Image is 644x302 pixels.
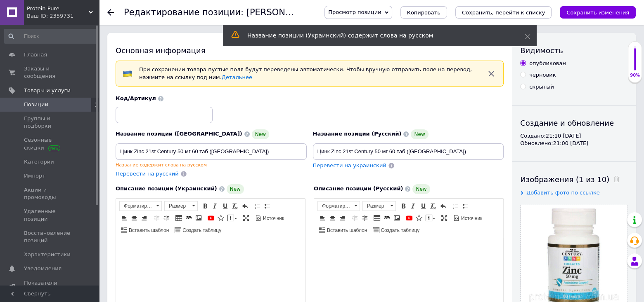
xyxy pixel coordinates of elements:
span: Категории [24,158,54,166]
a: Размер [362,201,396,211]
a: Вставить/Редактировать ссылку (Ctrl+L) [184,213,193,222]
a: Вставить / удалить маркированный список [263,201,272,211]
a: Развернуть [241,213,251,222]
span: Размер [363,201,388,211]
div: Ваш ID: 2359731 [27,12,99,20]
span: New [412,184,430,194]
div: Создано: 21:10 [DATE] [520,132,627,140]
div: 90% Качество заполнения [628,41,642,83]
a: Вставить сообщение [226,213,238,222]
a: По центру [130,213,139,222]
img: :flag-ua: [123,69,133,79]
a: Детальнее [222,74,252,80]
span: Вставить шаблон [128,227,169,234]
span: При сохранении товара пустые поля будут переведены автоматически. Чтобы вручную отправить поле на... [139,66,472,80]
a: По правому краю [140,213,149,222]
span: Добавить фото по ссылке [526,190,600,196]
a: Подчеркнутый (Ctrl+U) [220,201,230,211]
a: Источник [254,213,285,222]
span: Источник [262,215,284,222]
span: Код/Артикул [116,95,156,101]
span: Protein Pure [27,5,89,12]
div: Основная информация [116,45,504,56]
input: Поиск [4,29,97,44]
h1: Редактирование позиции: Цинк Zinc 21st Century 50 мг 60 таб (США) [124,7,538,17]
a: По левому краю [318,213,327,222]
span: Форматирование [318,201,352,211]
span: Создать таблицу [181,227,221,234]
span: Перевести на украинский [313,162,386,169]
a: Вставить шаблон [120,225,170,234]
i: Сохранить изменения [566,9,629,16]
a: Отменить (Ctrl+Z) [240,201,249,211]
i: Сохранить, перейти к списку [462,9,545,16]
a: Добавить видео с YouTube [206,213,215,222]
input: Например, H&M женское платье зеленое 38 размер вечернее макси с блестками [313,143,504,160]
div: скрытый [529,83,554,91]
a: Убрать форматирование [230,201,239,211]
a: По правому краю [338,213,347,222]
span: Заказы и сообщения [24,65,76,80]
div: Название позиции (Украинский) содержит слова на русском [247,31,504,40]
span: Акции и промокоды [24,186,76,201]
a: Уменьшить отступ [350,213,359,222]
span: Название позиции (Русский) [313,131,402,137]
a: По центру [328,213,337,222]
a: Таблица [372,213,381,222]
div: Создание и обновление [520,118,627,128]
div: Изображения (1 из 10) [520,174,627,185]
a: По левому краю [120,213,129,222]
a: Вставить/Редактировать ссылку (Ctrl+L) [382,213,391,222]
span: Сезонные скидки [24,136,76,151]
span: Группы и подборки [24,115,76,130]
button: Копировать [400,6,447,19]
span: Источник [460,215,482,222]
span: Уведомления [24,265,62,272]
div: опубликован [529,60,566,67]
a: Увеличить отступ [360,213,369,222]
input: Например, H&M женское платье зеленое 38 размер вечернее макси с блестками [116,143,307,160]
a: Создать таблицу [372,225,421,234]
a: Вставить иконку [414,213,424,222]
div: Вернуться назад [107,9,114,16]
span: Характеристики [24,251,71,258]
a: Вставить сообщение [424,213,436,222]
button: Сохранить изменения [560,6,636,19]
div: 90% [628,73,642,78]
a: Развернуть [440,213,449,222]
a: Полужирный (Ctrl+B) [399,201,408,211]
span: Главная [24,51,47,59]
a: Полужирный (Ctrl+B) [201,201,210,211]
span: Удаленные позиции [24,208,76,222]
span: Создать таблицу [379,227,419,234]
span: New [252,129,269,139]
a: Добавить видео с YouTube [405,213,414,222]
a: Источник [452,213,483,222]
span: Вставить шаблон [326,227,367,234]
span: Описание позиции (Русский) [314,185,403,192]
span: New [411,129,428,139]
a: Создать таблицу [173,225,223,234]
span: Форматирование [120,201,154,211]
a: Изображение [392,213,401,222]
span: Название позиции ([GEOGRAPHIC_DATA]) [116,131,242,137]
a: Изображение [194,213,203,222]
button: Сохранить, перейти к списку [455,6,552,19]
a: Курсив (Ctrl+I) [211,201,220,211]
a: Размер [164,201,198,211]
span: Восстановление позиций [24,229,76,244]
a: Вставить шаблон [318,225,368,234]
a: Отменить (Ctrl+Z) [438,201,447,211]
a: Увеличить отступ [162,213,171,222]
span: Копировать [407,9,440,16]
a: Форматирование [119,201,162,211]
div: Обновлено: 21:00 [DATE] [520,140,627,147]
div: Видимость [520,45,627,56]
a: Форматирование [317,201,360,211]
span: Перевести на русский [116,171,179,177]
a: Убрать форматирование [429,201,438,211]
a: Подчеркнутый (Ctrl+U) [419,201,428,211]
span: New [227,184,244,194]
a: Вставить / удалить нумерованный список [451,201,460,211]
span: Размер [165,201,189,211]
